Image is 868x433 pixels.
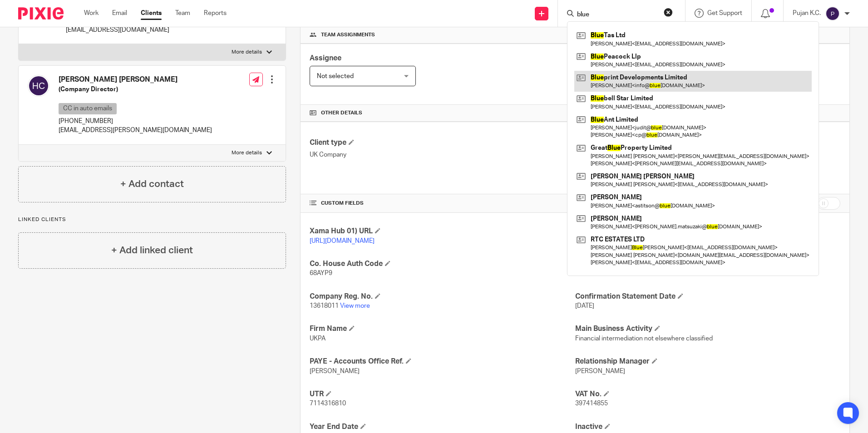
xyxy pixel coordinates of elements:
span: 397414855 [575,400,608,407]
h4: PAYE - Accounts Office Ref. [310,357,575,366]
h5: (Company Director) [59,85,212,94]
p: Pujan K.C. [793,9,821,18]
p: UK Company [310,150,575,159]
h4: Confirmation Statement Date [575,292,840,301]
span: [PERSON_NAME] [310,368,360,374]
h4: CUSTOM FIELDS [310,200,575,207]
h4: [PERSON_NAME] [PERSON_NAME] [59,75,212,84]
img: svg%3E [28,75,49,97]
span: [DATE] [575,303,594,309]
a: Clients [141,9,162,18]
a: Work [84,9,99,18]
a: [URL][DOMAIN_NAME] [310,238,375,244]
span: Other details [321,109,362,117]
p: [PHONE_NUMBER] [59,117,212,126]
span: Team assignments [321,31,375,39]
h4: Year End Date [310,422,575,432]
h4: Inactive [575,422,840,432]
span: Financial intermediation not elsewhere classified [575,335,713,342]
h4: Client type [310,138,575,148]
p: More details [232,149,262,157]
img: Pixie [18,7,64,20]
h4: UTR [310,389,575,399]
p: [EMAIL_ADDRESS][DOMAIN_NAME] [66,25,198,34]
h4: Main Business Activity [575,324,840,334]
a: Reports [204,9,227,18]
p: Linked clients [18,216,286,223]
h4: + Add contact [120,177,184,191]
span: 7114316810 [310,400,346,407]
p: [EMAIL_ADDRESS][PERSON_NAME][DOMAIN_NAME] [59,126,212,135]
h4: Relationship Manager [575,357,840,366]
span: Get Support [707,10,742,16]
span: 68AYP9 [310,270,332,276]
p: More details [232,49,262,56]
a: Email [112,9,127,18]
h4: + Add linked client [111,243,193,257]
span: UKPA [310,335,325,342]
span: Not selected [317,73,354,79]
span: 13618011 [310,303,339,309]
h4: VAT No. [575,389,840,399]
h4: Co. House Auth Code [310,259,575,269]
a: Team [175,9,190,18]
span: Assignee [310,54,341,62]
a: View more [340,303,370,309]
h4: Xama Hub 01) URL [310,226,575,236]
h4: Company Reg. No. [310,292,575,301]
span: [PERSON_NAME] [575,368,625,374]
input: Search [576,11,658,19]
h4: Firm Name [310,324,575,334]
button: Clear [664,8,673,17]
p: CC in auto emails [59,103,117,114]
img: svg%3E [825,6,840,21]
